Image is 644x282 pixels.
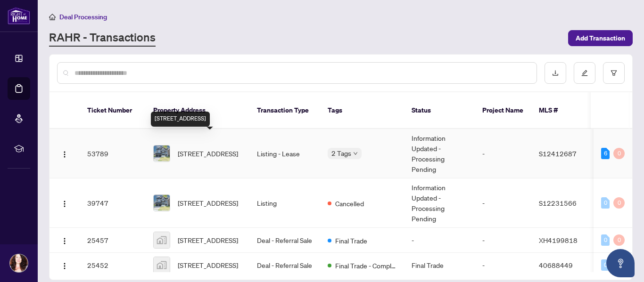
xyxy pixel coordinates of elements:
span: down [353,151,358,156]
button: Open asap [606,249,635,277]
span: S12412687 [539,149,577,158]
td: 25457 [80,228,146,253]
button: Logo [57,233,72,248]
td: 25452 [80,253,146,278]
a: RAHR - Transactions [49,30,156,47]
th: Property Address [146,92,249,129]
img: thumbnail-img [154,257,170,273]
img: Logo [61,237,68,245]
td: - [475,228,531,253]
img: Profile Icon [10,254,28,272]
span: home [49,14,56,20]
img: thumbnail-img [154,195,170,211]
button: download [545,62,566,84]
span: Final Trade - Completed [335,260,396,271]
span: edit [581,70,588,76]
div: 0 [601,259,610,271]
td: Listing [249,178,320,228]
span: [STREET_ADDRESS] [178,260,238,270]
img: Logo [61,200,68,208]
th: Tags [320,92,404,129]
div: 0 [613,234,625,246]
span: 40688449 [539,261,573,269]
td: Information Updated - Processing Pending [404,178,475,228]
div: 0 [601,197,610,209]
div: 6 [601,148,610,159]
button: Add Transaction [568,30,633,46]
button: Logo [57,195,72,210]
button: Logo [57,258,72,273]
td: - [475,253,531,278]
span: S12231566 [539,199,577,207]
span: 2 Tags [331,148,351,159]
div: 0 [613,148,625,159]
button: Logo [57,146,72,161]
div: [STREET_ADDRESS] [151,112,210,127]
button: filter [603,62,625,84]
div: 0 [601,234,610,246]
img: thumbnail-img [154,145,170,161]
span: [STREET_ADDRESS] [178,198,238,208]
img: thumbnail-img [154,232,170,248]
td: Deal - Referral Sale [249,228,320,253]
th: Status [404,92,475,129]
td: - [404,228,475,253]
td: - [475,129,531,178]
th: Ticket Number [80,92,146,129]
th: MLS # [531,92,588,129]
td: - [475,178,531,228]
td: 53789 [80,129,146,178]
div: 0 [613,197,625,209]
span: download [552,70,559,76]
span: Cancelled [335,198,364,209]
td: Listing - Lease [249,129,320,178]
span: filter [611,70,617,76]
span: Final Trade [335,235,367,246]
span: [STREET_ADDRESS] [178,235,238,245]
img: logo [8,7,30,24]
td: Information Updated - Processing Pending [404,129,475,178]
td: 39747 [80,178,146,228]
td: Final Trade [404,253,475,278]
img: Logo [61,151,68,158]
span: Add Transaction [576,31,625,46]
span: Deal Processing [59,13,107,21]
td: Deal - Referral Sale [249,253,320,278]
span: [STREET_ADDRESS] [178,148,238,159]
button: edit [574,62,595,84]
th: Transaction Type [249,92,320,129]
span: XH4199818 [539,236,578,244]
th: Project Name [475,92,531,129]
img: Logo [61,262,68,270]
